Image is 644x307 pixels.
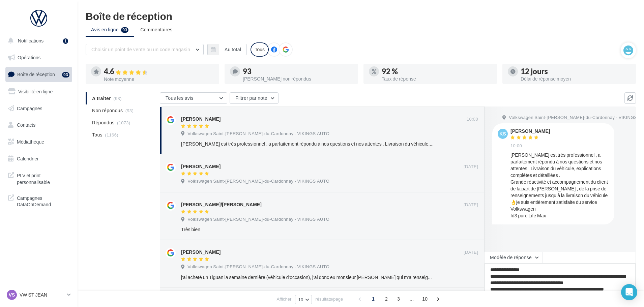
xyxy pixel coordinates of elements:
[316,296,343,302] span: résultats/page
[166,95,194,101] span: Tous les avis
[17,171,69,185] span: PLV et print personnalisable
[4,85,74,99] a: Visibilité en ligne
[521,76,631,81] div: Délai de réponse moyen
[4,67,74,82] a: Boîte de réception93
[4,118,74,132] a: Contacts
[187,178,329,184] span: Volkswagen Saint-[PERSON_NAME]-du-Cardonnay - VIKINGS AUTO
[20,291,64,298] p: VW ST JEAN
[160,92,227,104] button: Tous les avis
[251,42,269,57] div: Tous
[181,249,221,255] div: [PERSON_NAME]
[419,294,430,304] span: 10
[9,291,15,298] span: VS
[181,226,434,233] div: Très bien
[18,55,40,60] span: Opérations
[63,38,68,44] div: 1
[621,284,637,300] div: Open Intercom Messenger
[4,191,74,211] a: Campagnes DataOnDemand
[510,152,609,219] div: [PERSON_NAME] est très professionnel , a parfaitement répondu à nos questions et nos attentes . L...
[92,131,103,138] span: Tous
[230,92,279,104] button: Filtrer par note
[181,201,262,208] div: [PERSON_NAME]/[PERSON_NAME]
[4,168,74,188] a: PLV et print personnalisable
[382,68,492,75] div: 92 %
[17,193,69,208] span: Campagnes DataOnDemand
[181,116,221,122] div: [PERSON_NAME]
[181,274,434,281] div: j'ai acheté un Tiguan la semaine dernière (véhicule d'occasion), j'ai donc eu monsieur [PERSON_NA...
[464,202,478,208] span: [DATE]
[368,294,379,304] span: 1
[92,107,123,114] span: Non répondus
[243,68,353,75] div: 93
[18,89,53,94] span: Visibilité en ligne
[17,122,35,128] span: Contacts
[406,294,417,304] span: ...
[17,105,42,111] span: Campagnes
[105,132,118,137] span: (1166)
[181,163,221,170] div: [PERSON_NAME]
[17,156,39,161] span: Calendrier
[499,130,506,137] span: KS
[295,295,312,304] button: 10
[298,297,303,302] span: 10
[4,152,74,166] a: Calendrier
[484,252,543,263] button: Modèle de réponse
[86,11,636,21] div: Boîte de réception
[18,38,43,43] span: Notifications
[393,294,404,304] span: 3
[467,116,478,122] span: 10:00
[4,51,74,65] a: Opérations
[140,26,172,33] span: Commentaires
[4,135,74,149] a: Médiathèque
[187,131,329,137] span: Volkswagen Saint-[PERSON_NAME]-du-Cardonnay - VIKINGS AUTO
[207,44,247,55] button: Au total
[187,264,329,270] span: Volkswagen Saint-[PERSON_NAME]-du-Cardonnay - VIKINGS AUTO
[104,77,214,82] div: Note moyenne
[181,141,434,147] div: [PERSON_NAME] est très professionnel , a parfaitement répondu à nos questions et nos attentes . L...
[104,68,214,75] div: 4.6
[187,216,329,222] span: Volkswagen Saint-[PERSON_NAME]-du-Cardonnay - VIKINGS AUTO
[381,294,392,304] span: 2
[117,120,130,125] span: (1073)
[382,76,492,81] div: Taux de réponse
[219,44,247,55] button: Au total
[91,47,190,52] span: Choisir un point de vente ou un code magasin
[4,101,74,116] a: Campagnes
[92,119,115,126] span: Répondus
[17,139,44,145] span: Médiathèque
[521,68,631,75] div: 12 jours
[62,72,69,78] div: 93
[5,288,72,301] a: VS VW ST JEAN
[17,71,55,77] span: Boîte de réception
[4,34,71,48] button: Notifications 1
[86,44,204,55] button: Choisir un point de vente ou un code magasin
[243,76,353,81] div: [PERSON_NAME] non répondus
[125,108,134,113] span: (93)
[277,296,292,302] span: Afficher
[464,249,478,255] span: [DATE]
[510,129,550,133] div: [PERSON_NAME]
[464,164,478,170] span: [DATE]
[510,143,522,149] span: 10:00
